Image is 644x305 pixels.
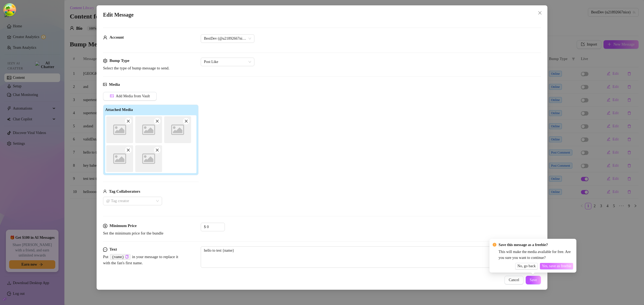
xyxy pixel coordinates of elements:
[126,148,130,152] span: close
[105,107,133,112] strong: Attached Media
[110,254,130,260] code: {name}
[536,11,544,15] span: Close
[116,94,150,98] span: Add Media from Vault
[493,243,496,247] span: exclamation-circle
[125,255,129,258] span: copy
[109,58,129,63] strong: Bump Type
[499,242,573,248] div: Save this message as a freebie?
[110,94,114,98] span: picture
[103,81,107,88] span: picture
[517,264,536,268] span: No, go back
[103,66,169,70] span: Select the type of bump message to send.
[204,35,251,43] span: BestDev (@u21892667nice)
[530,278,537,282] span: Save
[109,35,124,39] strong: Account
[515,263,538,269] button: No, go back
[103,231,163,235] span: Set the minimum price for the bundle
[4,4,15,15] button: Open Tanstack query devtools
[509,278,519,282] span: Cancel
[125,255,129,259] button: Click to Copy
[103,34,107,41] span: user
[504,276,524,284] button: Cancel
[103,255,178,265] span: Put in your message to replace it with the fan's first name.
[103,92,157,101] button: Add Media from Vault
[201,246,530,268] textarea: hello to test {name}
[103,11,134,19] span: Edit Message
[109,247,117,251] strong: Text
[109,224,137,228] strong: Minimum Price
[126,119,130,123] span: close
[542,264,571,268] span: Yes, save as freebie
[103,246,107,253] span: message
[155,148,159,152] span: close
[538,11,542,15] span: close
[499,249,573,261] div: This will make the media available for free. Are you sure you want to continue?
[103,188,107,195] span: user
[526,276,541,284] button: Save
[540,263,573,269] button: Yes, save as freebie
[184,119,188,123] span: close
[536,9,544,17] button: Close
[155,119,159,123] span: close
[103,58,107,64] span: setting
[109,82,120,87] strong: Media
[204,58,251,66] span: Post Like
[109,189,140,194] strong: Tag Collaborators
[103,223,107,229] span: dollar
